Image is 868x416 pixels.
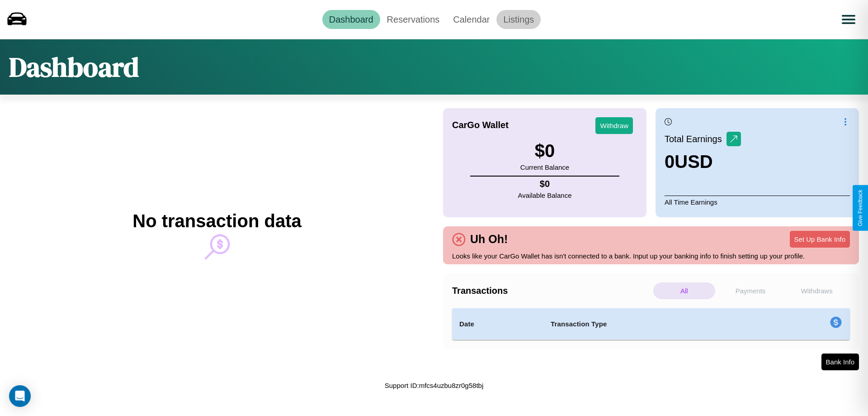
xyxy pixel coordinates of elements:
p: Available Balance [518,189,572,201]
p: Payments [720,282,782,299]
div: Open Intercom Messenger [9,385,31,407]
table: simple table [452,308,850,340]
h3: $ 0 [520,141,569,161]
h4: CarGo Wallet [452,120,509,130]
p: Current Balance [520,161,569,173]
h3: 0 USD [665,152,741,172]
p: All Time Earnings [665,196,850,208]
h4: $ 0 [518,179,572,189]
h2: No transaction data [132,211,301,231]
button: Set Up Bank Info [790,231,850,248]
button: Open menu [836,7,861,32]
div: Give Feedback [857,190,863,226]
button: Withdraw [595,117,633,134]
a: Dashboard [322,10,380,29]
p: All [653,282,715,299]
button: Bank Info [821,354,859,370]
a: Reservations [380,10,447,29]
a: Calendar [446,10,496,29]
h4: Transaction Type [551,319,756,330]
p: Total Earnings [665,131,726,147]
p: Looks like your CarGo Wallet has isn't connected to a bank. Input up your banking info to finish ... [452,250,850,262]
h4: Uh Oh! [466,233,512,246]
h4: Transactions [452,286,651,296]
h4: Date [459,319,536,330]
a: Listings [496,10,541,29]
h1: Dashboard [9,48,139,86]
p: Withdraws [786,282,848,299]
p: Support ID: mfcs4uzbu8zr0g58tbj [385,379,483,392]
